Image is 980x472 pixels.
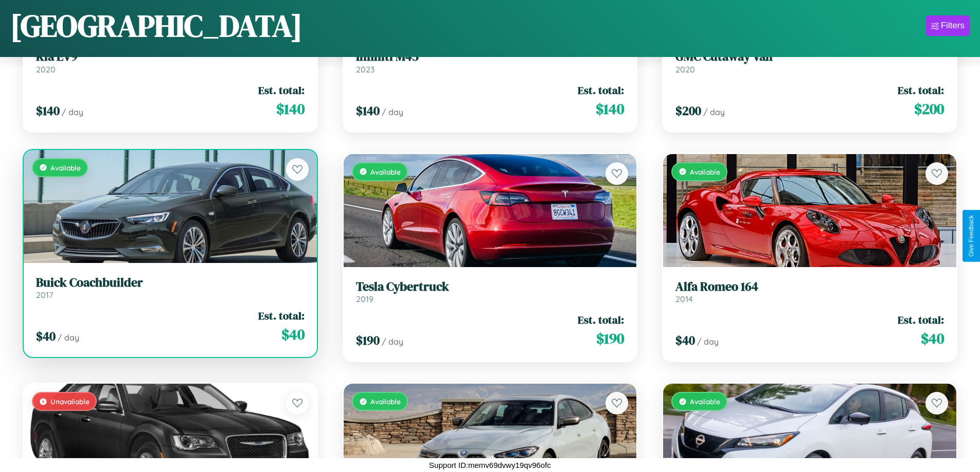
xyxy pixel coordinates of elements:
[968,215,975,257] div: Give Feedback
[703,107,725,117] span: / day
[675,64,695,74] span: 2020
[36,49,305,64] h3: Kia EV9
[50,163,81,172] span: Available
[62,107,83,117] span: / day
[356,49,625,64] h3: Infiniti M45
[10,5,302,47] h1: [GEOGRAPHIC_DATA]
[675,294,693,304] span: 2014
[356,279,625,294] h3: Tesla Cybertruck
[58,332,79,343] span: / day
[36,102,60,119] span: $ 140
[429,458,551,472] p: Support ID: memv69dvwy19qv96ofc
[596,328,624,349] span: $ 190
[914,99,944,119] span: $ 200
[356,49,625,74] a: Infiniti M452023
[370,397,401,406] span: Available
[382,336,403,347] span: / day
[36,275,305,300] a: Buick Coachbuilder2017
[898,83,944,98] span: Est. total:
[36,290,53,300] span: 2017
[578,83,624,98] span: Est. total:
[281,324,305,345] span: $ 40
[356,294,373,304] span: 2019
[36,64,56,74] span: 2020
[690,397,720,406] span: Available
[675,49,944,74] a: GMC Cutaway Van2020
[258,308,305,323] span: Est. total:
[356,64,375,74] span: 2023
[926,15,970,36] button: Filters
[36,275,305,290] h3: Buick Coachbuilder
[356,102,380,119] span: $ 140
[898,312,944,327] span: Est. total:
[578,312,624,327] span: Est. total:
[690,167,720,176] span: Available
[675,332,695,349] span: $ 40
[596,99,624,119] span: $ 140
[675,49,944,64] h3: GMC Cutaway Van
[382,107,403,117] span: / day
[921,328,944,349] span: $ 40
[36,328,56,345] span: $ 40
[36,49,305,74] a: Kia EV92020
[941,21,965,31] div: Filters
[50,397,90,406] span: Unavailable
[356,279,625,305] a: Tesla Cybertruck2019
[675,279,944,294] h3: Alfa Romeo 164
[675,102,701,119] span: $ 200
[697,336,719,347] span: / day
[675,279,944,305] a: Alfa Romeo 1642014
[356,332,380,349] span: $ 190
[258,83,305,98] span: Est. total:
[370,167,401,176] span: Available
[276,99,305,119] span: $ 140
